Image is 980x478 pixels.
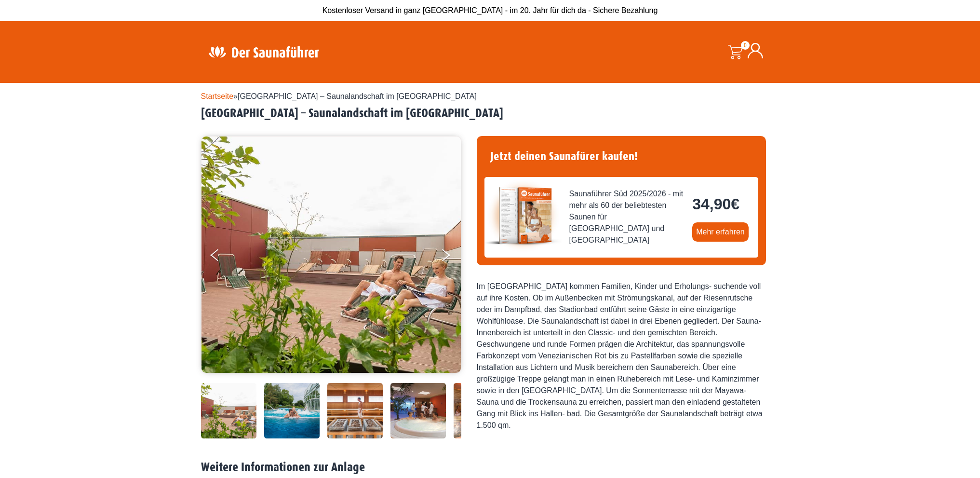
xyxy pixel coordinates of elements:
[322,6,658,14] span: Kostenloser Versand in ganz [GEOGRAPHIC_DATA] - im 20. Jahr für dich da - Sichere Bezahlung
[731,195,739,213] span: €
[569,188,685,246] span: Saunaführer Süd 2025/2026 - mit mehr als 60 der beliebtesten Saunen für [GEOGRAPHIC_DATA] und [GE...
[484,177,562,254] img: der-saunafuehrer-2025-sued.jpg
[201,92,234,100] a: Startseite
[692,195,739,213] bdi: 34,90
[484,144,758,169] h4: Jetzt deinen Saunafürer kaufen!
[211,245,235,269] button: Previous
[238,92,477,100] span: [GEOGRAPHIC_DATA] – Saunalandschaft im [GEOGRAPHIC_DATA]
[201,106,779,121] h2: [GEOGRAPHIC_DATA] – Saunalandschaft im [GEOGRAPHIC_DATA]
[741,41,750,50] span: 0
[201,460,779,475] h2: Weitere Informationen zur Anlage
[440,245,464,269] button: Next
[201,92,477,100] span: »
[692,222,749,242] a: Mehr erfahren
[477,281,766,431] div: Im [GEOGRAPHIC_DATA] kommen Familien, Kinder und Erholungs- suchende voll auf ihre Kosten. Ob im ...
